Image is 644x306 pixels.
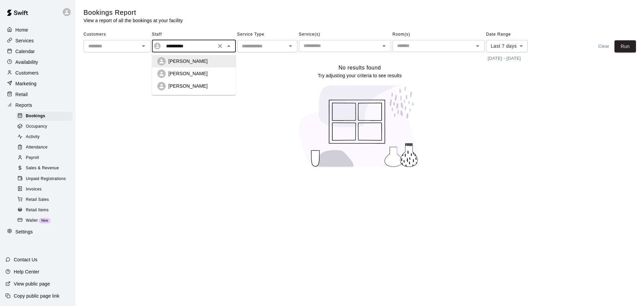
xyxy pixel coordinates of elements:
[16,112,73,121] div: Bookings
[26,123,47,130] span: Occupancy
[16,206,73,215] div: Retail Items
[5,25,70,35] a: Home
[14,256,38,263] p: Contact Us
[39,219,51,222] span: New
[84,17,183,24] p: View a report of all the bookings at your facility
[392,29,485,40] span: Room(s)
[168,58,208,64] p: [PERSON_NAME]
[5,79,70,89] a: Marketing
[5,89,70,99] a: Retail
[16,122,73,131] div: Occupancy
[139,41,148,51] button: Open
[16,132,73,142] div: Activity
[16,121,75,132] a: Occupancy
[15,27,28,33] p: Home
[26,196,49,203] span: Retail Sales
[16,194,75,205] a: Retail Sales
[26,134,40,140] span: Activity
[152,29,236,40] span: Staff
[16,184,75,194] a: Invoices
[16,111,75,121] a: Bookings
[16,205,75,215] a: Retail Items
[26,176,66,182] span: Unpaid Registrations
[299,29,391,40] span: Service(s)
[5,227,70,237] a: Settings
[15,102,32,108] p: Reports
[379,41,389,51] button: Open
[16,174,75,184] a: Unpaid Registrations
[16,142,75,153] a: Attendance
[26,144,48,151] span: Attendance
[26,165,59,172] span: Sales & Revenue
[26,113,45,120] span: Bookings
[26,186,42,193] span: Invoices
[14,280,50,287] p: View public page
[15,37,34,44] p: Services
[26,217,38,224] span: Wallet
[473,41,482,51] button: Open
[5,100,70,110] a: Reports
[5,68,70,78] a: Customers
[84,29,151,40] span: Customers
[486,29,545,40] span: Date Range
[16,185,73,194] div: Invoices
[286,41,295,51] button: Open
[168,83,208,89] p: [PERSON_NAME]
[15,48,35,55] p: Calendar
[14,293,59,299] p: Copy public page link
[16,164,73,173] div: Sales & Revenue
[16,163,75,174] a: Sales & Revenue
[237,29,298,40] span: Service Type
[215,41,225,51] button: Clear
[16,174,73,184] div: Unpaid Registrations
[84,8,183,17] h5: Bookings Report
[15,228,33,235] p: Settings
[486,53,523,64] button: [DATE] - [DATE]
[16,132,75,142] a: Activity
[16,195,73,205] div: Retail Sales
[5,57,70,67] a: Availability
[16,143,73,152] div: Attendance
[593,40,614,53] button: Clear
[14,268,39,275] p: Help Center
[168,70,208,77] p: [PERSON_NAME]
[293,79,427,173] img: No results found
[5,46,70,56] a: Calendar
[16,215,75,226] a: WalletNew
[16,153,73,163] div: Payroll
[16,216,73,225] div: WalletNew
[338,63,381,72] h6: No results found
[15,70,39,76] p: Customers
[16,153,75,163] a: Payroll
[614,40,636,53] button: Run
[15,91,28,98] p: Retail
[224,41,233,51] button: Close
[15,80,37,87] p: Marketing
[318,72,401,79] p: Try adjusting your criteria to see results
[15,59,38,65] p: Availability
[26,207,49,214] span: Retail Items
[5,36,70,46] a: Services
[486,40,528,52] div: Last 7 days
[26,155,39,161] span: Payroll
